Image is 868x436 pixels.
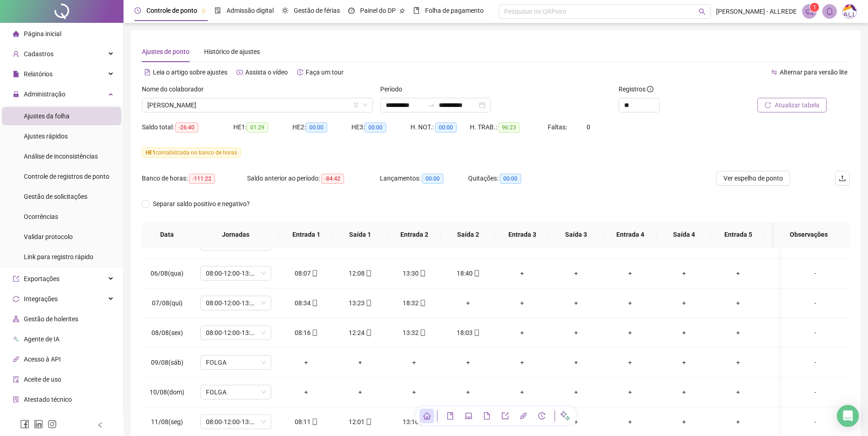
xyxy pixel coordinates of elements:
[556,298,596,308] div: +
[135,7,141,14] span: clock-circle
[24,356,61,363] span: Acesso à API
[340,387,380,397] div: +
[321,174,344,184] span: -84:42
[825,7,834,16] span: bell
[226,7,274,14] span: Admissão digital
[24,70,53,78] span: Relatórios
[13,276,19,282] span: export
[201,8,206,14] span: pushpin
[297,69,303,75] span: history
[153,69,227,76] span: Leia o artigo sobre ajustes
[419,300,426,306] span: mobile
[24,50,54,58] span: Cadastros
[24,213,58,220] span: Ocorrências
[24,193,87,200] span: Gestão de solicitações
[142,84,210,94] label: Nome do colaborador
[772,328,812,338] div: +
[448,328,488,338] div: 18:03
[556,328,596,338] div: +
[428,101,435,109] span: to
[247,173,380,184] div: Saldo anterior ao período:
[788,298,842,308] div: -
[24,396,72,403] span: Atestado técnico
[502,357,542,367] div: +
[483,412,491,420] span: file
[603,222,657,247] th: Entrada 4
[448,357,488,367] div: +
[718,387,758,397] div: +
[306,69,344,76] span: Faça um tour
[13,31,19,37] span: home
[723,173,783,183] span: Ver espelho de ponto
[610,417,650,427] div: +
[664,328,704,338] div: +
[399,8,405,14] span: pushpin
[718,417,758,427] div: +
[422,174,443,184] span: 00:00
[441,222,495,247] th: Saída 2
[718,328,758,338] div: +
[292,122,351,133] div: HE 2:
[772,357,812,367] div: +
[500,174,521,184] span: 00:00
[146,149,156,156] span: HE 1
[610,357,650,367] div: +
[425,7,484,14] span: Folha de pagamento
[495,222,549,247] th: Entrada 3
[839,175,846,182] span: upload
[142,48,189,55] span: Ajustes de ponto
[813,4,816,11] span: 1
[775,100,819,110] span: Atualizar tabela
[711,222,765,247] th: Entrada 5
[144,69,151,75] span: file-text
[498,122,520,133] span: 96:23
[365,122,386,133] span: 00:00
[206,296,266,310] span: 08:00-12:00-13:12-18:00
[772,268,812,278] div: +
[413,7,420,14] span: book
[24,253,93,261] span: Link para registro rápido
[311,419,318,425] span: mobile
[245,69,288,76] span: Assista o vídeo
[24,335,59,343] span: Agente de IA
[419,330,426,336] span: mobile
[447,412,454,420] span: book
[465,412,472,420] span: laptop
[610,298,650,308] div: +
[286,417,326,427] div: 08:11
[837,405,859,427] div: Open Intercom Messenger
[664,357,704,367] div: +
[340,328,380,338] div: 12:24
[175,122,198,133] span: -26:40
[556,357,596,367] div: +
[772,417,812,427] div: +
[619,84,653,94] span: Registros
[549,222,603,247] th: Saída 3
[360,7,396,14] span: Painel do DP
[788,268,842,278] div: -
[24,315,78,323] span: Gestão de holerites
[365,330,372,336] span: mobile
[13,51,19,57] span: user-add
[146,7,197,14] span: Controle de ponto
[810,3,819,12] sup: 1
[151,359,183,366] span: 09/08(sáb)
[556,417,596,427] div: +
[333,222,387,247] th: Saída 1
[142,122,233,133] div: Saldo total:
[13,71,19,77] span: file
[237,69,243,75] span: youtube
[419,270,426,276] span: mobile
[13,376,19,383] span: audit
[149,199,253,209] span: Separar saldo positivo e negativo?
[286,387,326,397] div: +
[774,222,843,247] th: Observações
[294,7,340,14] span: Gestão de férias
[24,376,61,383] span: Aceite de uso
[664,268,704,278] div: +
[286,328,326,338] div: 08:16
[718,298,758,308] div: +
[142,173,247,184] div: Banco de horas:
[771,69,777,75] span: swap
[311,270,318,276] span: mobile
